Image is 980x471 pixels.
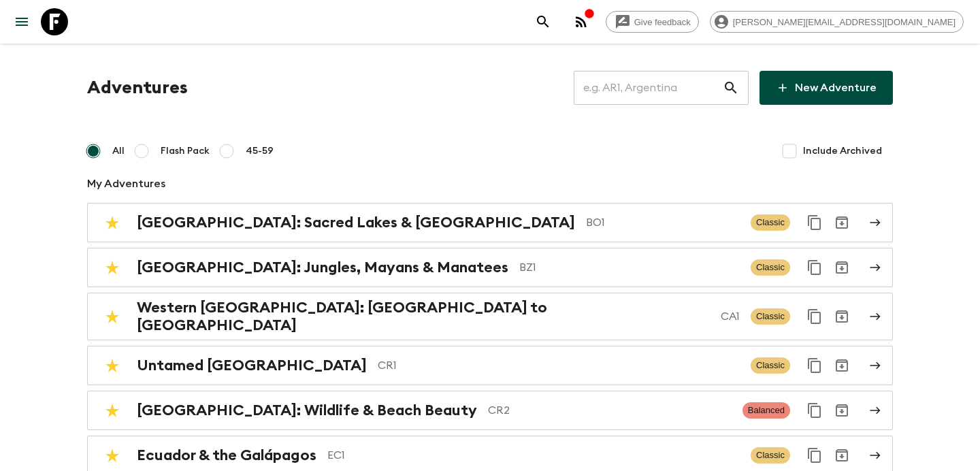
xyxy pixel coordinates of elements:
h2: [GEOGRAPHIC_DATA]: Jungles, Mayans & Manatees [137,259,508,276]
a: Western [GEOGRAPHIC_DATA]: [GEOGRAPHIC_DATA] to [GEOGRAPHIC_DATA]CA1ClassicDuplicate for 45-59Arc... [87,293,893,340]
p: My Adventures [87,176,893,192]
button: Duplicate for 45-59 [801,397,828,424]
span: Classic [751,357,790,374]
span: Balanced [742,402,790,419]
button: menu [8,8,35,35]
span: Classic [751,259,790,276]
span: Give feedback [627,17,698,27]
input: e.g. AR1, Argentina [574,69,723,107]
span: 45-59 [246,144,274,158]
h1: Adventures [87,74,188,101]
a: [GEOGRAPHIC_DATA]: Wildlife & Beach BeautyCR2BalancedDuplicate for 45-59Archive [87,391,893,430]
p: BZ1 [519,259,740,276]
span: Classic [751,447,790,464]
span: [PERSON_NAME][EMAIL_ADDRESS][DOMAIN_NAME] [725,17,963,27]
button: Duplicate for 45-59 [801,352,828,379]
div: [PERSON_NAME][EMAIL_ADDRESS][DOMAIN_NAME] [710,11,964,33]
p: BO1 [586,214,740,231]
h2: Ecuador & the Galápagos [137,446,316,464]
button: Archive [828,209,855,236]
p: EC1 [327,447,740,464]
button: Archive [828,303,855,330]
a: [GEOGRAPHIC_DATA]: Jungles, Mayans & ManateesBZ1ClassicDuplicate for 45-59Archive [87,248,893,287]
a: Untamed [GEOGRAPHIC_DATA]CR1ClassicDuplicate for 45-59Archive [87,346,893,385]
button: Archive [828,442,855,469]
h2: [GEOGRAPHIC_DATA]: Sacred Lakes & [GEOGRAPHIC_DATA] [137,214,575,231]
span: Classic [751,214,790,231]
p: CA1 [721,308,740,325]
p: CR1 [378,357,740,374]
h2: Western [GEOGRAPHIC_DATA]: [GEOGRAPHIC_DATA] to [GEOGRAPHIC_DATA] [137,299,710,334]
button: Duplicate for 45-59 [801,209,828,236]
button: search adventures [529,8,557,35]
span: Include Archived [803,144,882,158]
span: Classic [751,308,790,325]
span: Flash Pack [161,144,210,158]
button: Duplicate for 45-59 [801,442,828,469]
button: Archive [828,254,855,281]
h2: [GEOGRAPHIC_DATA]: Wildlife & Beach Beauty [137,402,477,419]
a: New Adventure [759,71,893,105]
button: Archive [828,397,855,424]
p: CR2 [488,402,732,419]
h2: Untamed [GEOGRAPHIC_DATA] [137,357,367,374]
a: [GEOGRAPHIC_DATA]: Sacred Lakes & [GEOGRAPHIC_DATA]BO1ClassicDuplicate for 45-59Archive [87,203,893,242]
a: Give feedback [606,11,699,33]
span: All [112,144,125,158]
button: Duplicate for 45-59 [801,254,828,281]
button: Duplicate for 45-59 [801,303,828,330]
button: Archive [828,352,855,379]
